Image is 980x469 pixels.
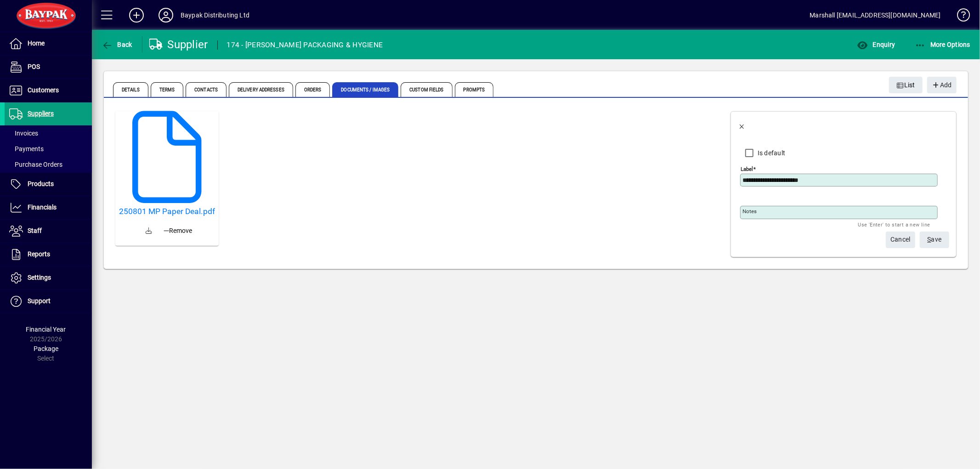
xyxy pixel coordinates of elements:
[5,79,92,102] a: Customers
[855,36,897,53] button: Enquiry
[295,82,330,97] span: Orders
[151,82,184,97] span: Terms
[151,7,181,23] button: Profile
[102,41,132,48] span: Back
[915,41,971,48] span: More Options
[34,345,58,352] span: Package
[5,32,92,55] a: Home
[932,78,952,93] span: Add
[5,157,92,172] a: Purchase Orders
[928,232,942,247] span: ave
[28,110,54,117] span: Suppliers
[28,180,54,187] span: Products
[731,113,753,136] button: Back
[160,222,196,239] button: Remove
[28,297,51,305] span: Support
[229,82,293,97] span: Delivery Addresses
[756,148,786,158] label: Is default
[401,82,452,97] span: Custom Fields
[227,38,383,52] div: 174 - [PERSON_NAME] PACKAGING & HYGIENE
[920,232,949,248] button: Save
[186,82,227,97] span: Contacts
[119,207,215,216] a: 250801 MP Paper Deal.pdf
[332,82,398,97] span: Documents / Images
[5,56,92,79] a: POS
[927,77,957,93] button: Add
[181,8,249,23] div: Baypak Distributing Ltd
[28,250,50,258] span: Reports
[9,130,38,137] span: Invoices
[889,77,923,93] button: List
[5,141,92,157] a: Payments
[28,40,45,47] span: Home
[455,82,494,97] span: Prompts
[950,2,969,32] a: Knowledge Base
[9,145,44,153] span: Payments
[164,226,193,236] span: Remove
[741,166,753,172] mat-label: Label
[149,37,208,52] div: Supplier
[896,78,916,93] span: List
[5,196,92,219] a: Financials
[5,125,92,141] a: Invoices
[28,274,51,281] span: Settings
[28,227,42,234] span: Staff
[886,232,915,248] button: Cancel
[28,203,57,211] span: Financials
[890,232,911,247] span: Cancel
[28,63,40,70] span: POS
[928,236,931,243] span: S
[138,220,160,242] a: Download
[113,82,148,97] span: Details
[99,36,135,53] button: Back
[858,219,930,230] mat-hint: Use 'Enter' to start a new line
[26,326,66,333] span: Financial Year
[5,220,92,243] a: Staff
[5,243,92,266] a: Reports
[5,290,92,313] a: Support
[810,8,941,23] div: Marshall [EMAIL_ADDRESS][DOMAIN_NAME]
[5,266,92,289] a: Settings
[5,173,92,196] a: Products
[9,161,62,168] span: Purchase Orders
[742,208,757,215] mat-label: Notes
[912,36,973,53] button: More Options
[122,7,151,23] button: Add
[28,86,59,94] span: Customers
[92,36,142,53] app-page-header-button: Back
[857,41,895,48] span: Enquiry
